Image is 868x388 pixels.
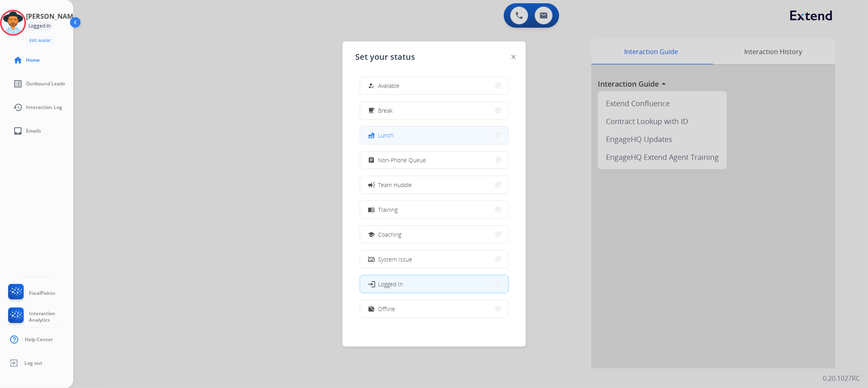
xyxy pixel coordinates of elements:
img: close-button [512,55,516,59]
p: 0.20.1027RC [823,373,860,383]
img: avatar [2,11,24,34]
span: Interaction Analytics [29,310,73,323]
span: Coaching [378,230,402,239]
span: Logged In [378,280,403,288]
span: Offline [378,305,396,313]
mat-icon: menu_book [368,206,375,213]
mat-icon: free_breakfast [368,107,375,114]
button: Team Huddle [360,176,508,194]
a: FocalPoints [7,284,55,303]
span: Team Huddle [378,181,412,189]
mat-icon: login [367,280,375,288]
span: Available [378,81,400,90]
mat-icon: history [13,102,23,112]
button: Edit Avatar [26,36,54,45]
span: System Issue [378,255,413,264]
button: System Issue [360,251,508,268]
mat-icon: fastfood [368,132,375,139]
span: Outbound Leads [26,81,65,87]
mat-icon: school [368,231,375,238]
mat-icon: list_alt [13,79,23,89]
span: Break [378,106,393,115]
button: Non-Phone Queue [360,151,508,169]
span: Help Center [25,336,53,343]
span: FocalPoints [29,290,55,296]
span: Non-Phone Queue [378,156,426,164]
mat-icon: campaign [367,181,375,189]
button: Logged In [360,275,508,293]
mat-icon: work_off [368,305,375,312]
mat-icon: inbox [13,126,23,136]
span: Training [378,205,398,214]
div: Logged In [26,21,53,31]
button: Training [360,201,508,218]
span: Home [26,57,40,63]
span: Interaction Log [26,104,62,111]
button: Break [360,102,508,119]
mat-icon: phonelink_off [368,256,375,263]
button: Coaching [360,226,508,243]
span: Lunch [378,131,394,140]
button: Offline [360,300,508,318]
mat-icon: home [13,55,23,65]
span: Emails [26,128,41,134]
mat-icon: assignment [368,157,375,163]
span: Log out [24,360,42,366]
a: Interaction Analytics [7,307,73,326]
span: Set your status [356,51,415,63]
h3: [PERSON_NAME] [26,11,79,21]
mat-icon: how_to_reg [368,82,375,89]
button: Available [360,77,508,94]
button: Lunch [360,126,508,144]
